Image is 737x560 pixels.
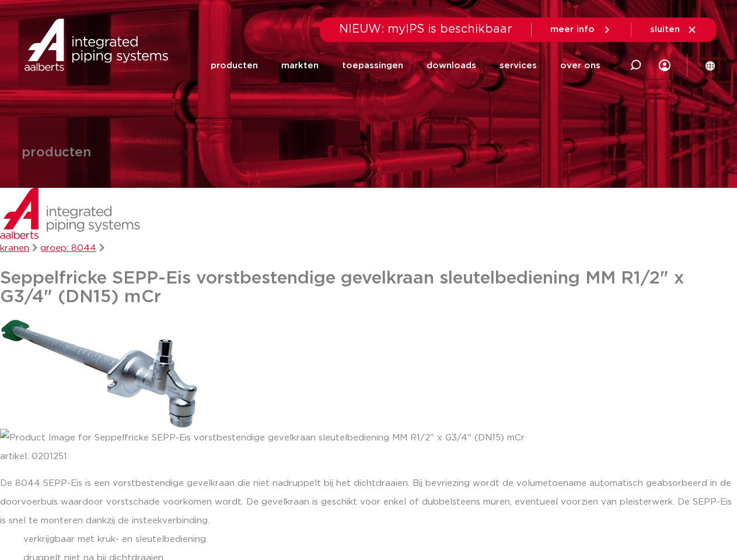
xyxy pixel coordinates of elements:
a: toepassingen [342,43,403,88]
span: meer info [550,25,595,34]
a: services [500,43,537,88]
nav: Menu [211,43,600,88]
a: sluiten [650,24,697,35]
a: over ons [560,43,600,88]
span: NIEUW: myIPS is beschikbaar [339,23,512,35]
a: groep: 8044 [40,244,96,253]
a: markten [281,43,319,88]
li: verkrijgbaar met kruk- en sleutelbediening. [23,530,737,549]
h1: producten [22,146,91,160]
a: producten [211,43,258,88]
a: downloads [427,43,476,88]
div: my IPS [659,52,670,78]
a: meer info [550,24,612,35]
span: sluiten [650,25,680,34]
